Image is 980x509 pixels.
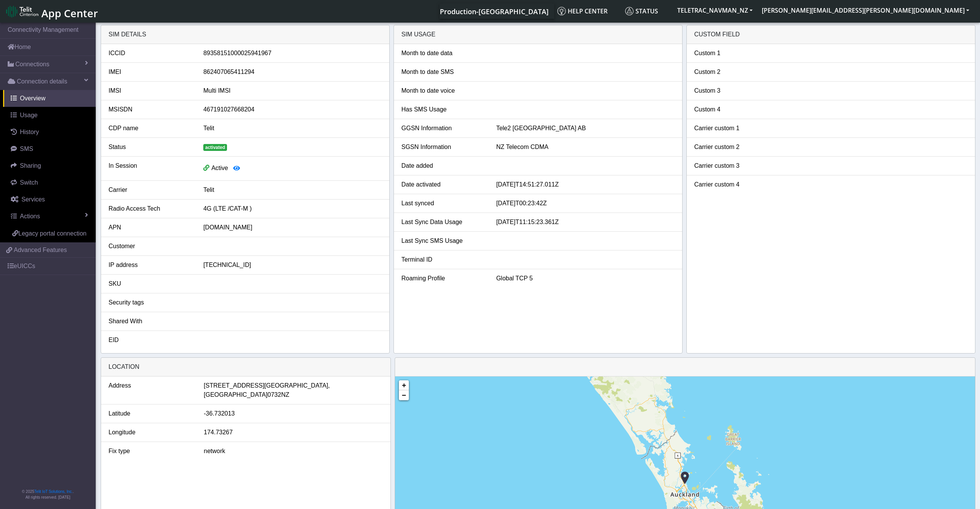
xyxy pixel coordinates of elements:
[689,86,784,95] div: Custom 3
[396,67,491,77] div: Month to date SMS
[21,196,45,203] span: Services
[490,218,680,227] div: [DATE]T11:15:23.361Z
[101,358,390,376] div: LOCATION
[6,3,97,20] a: App Center
[557,7,566,15] img: knowledge.svg
[103,67,198,77] div: IMEI
[20,95,46,101] span: Overview
[198,49,387,58] div: 89358151000025941967
[15,60,49,69] span: Connections
[689,124,784,133] div: Carrier custom 1
[17,77,67,86] span: Connection details
[103,124,198,133] div: CDP name
[20,213,40,219] span: Actions
[396,180,491,189] div: Date activated
[20,179,38,186] span: Switch
[228,161,245,176] button: View session details
[198,447,389,456] div: network
[399,380,409,390] a: Zoom in
[20,112,38,118] span: Usage
[41,6,98,20] span: App Center
[18,230,87,237] span: Legacy portal connection
[198,86,387,95] div: Multi IMSI
[396,274,491,283] div: Roaming Profile
[103,409,198,418] div: Latitude
[396,142,491,152] div: SGSN Information
[14,245,67,255] span: Advanced Features
[198,105,387,114] div: 467191027668204
[490,142,680,152] div: NZ Telecom CDMA
[103,447,198,456] div: Fix type
[268,390,281,399] span: 0732
[103,161,198,176] div: In Session
[211,165,228,171] span: Active
[490,274,680,283] div: Global TCP 5
[490,124,680,133] div: Tele2 [GEOGRAPHIC_DATA] AB
[198,124,387,133] div: Telit
[103,204,198,213] div: Radio Access Tech
[103,242,198,251] div: Customer
[490,180,680,189] div: [DATE]T14:51:27.011Z
[396,161,491,170] div: Date added
[396,255,491,264] div: Terminal ID
[3,191,96,208] a: Services
[103,185,198,195] div: Carrier
[34,489,73,494] a: Telit IoT Solutions, Inc.
[689,180,784,189] div: Carrier custom 4
[396,124,491,133] div: GGSN Information
[3,157,96,174] a: Sharing
[103,49,198,58] div: ICCID
[3,124,96,141] a: History
[399,390,409,400] a: Zoom out
[396,105,491,114] div: Has SMS Usage
[203,144,227,151] span: activated
[439,3,548,19] a: Your current platform instance
[103,336,198,345] div: EID
[554,3,622,19] a: Help center
[689,142,784,152] div: Carrier custom 2
[689,49,784,58] div: Custom 1
[622,3,673,19] a: Status
[689,67,784,77] div: Custom 2
[198,204,387,213] div: 4G (LTE /CAT-M )
[103,223,198,232] div: APN
[394,25,682,44] div: SIM usage
[625,7,658,15] span: Status
[396,236,491,245] div: Last Sync SMS Usage
[198,428,389,437] div: 174.73267
[103,142,198,152] div: Status
[204,381,264,390] span: [STREET_ADDRESS]
[3,174,96,191] a: Switch
[281,390,289,399] span: NZ
[198,260,387,270] div: [TECHNICAL_ID]
[3,90,96,107] a: Overview
[687,25,975,44] div: Custom field
[198,67,387,77] div: 862407065411294
[396,218,491,227] div: Last Sync Data Usage
[490,199,680,208] div: [DATE]T00:23:42Z
[757,3,974,17] button: [PERSON_NAME][EMAIL_ADDRESS][PERSON_NAME][DOMAIN_NAME]
[3,208,96,225] a: Actions
[3,107,96,124] a: Usage
[198,409,389,418] div: -36.732013
[440,7,549,16] span: Production-[GEOGRAPHIC_DATA]
[396,199,491,208] div: Last synced
[204,390,268,399] span: [GEOGRAPHIC_DATA]
[20,146,33,152] span: SMS
[689,161,784,170] div: Carrier custom 3
[396,86,491,95] div: Month to date voice
[103,381,198,399] div: Address
[673,3,757,17] button: TELETRAC_NAVMAN_NZ
[557,7,608,15] span: Help center
[103,86,198,95] div: IMSI
[103,105,198,114] div: MSISDN
[265,381,330,390] span: [GEOGRAPHIC_DATA],
[625,7,634,15] img: status.svg
[103,298,198,307] div: Security tags
[198,223,387,232] div: [DOMAIN_NAME]
[20,129,39,135] span: History
[103,428,198,437] div: Longitude
[198,185,387,195] div: Telit
[103,260,198,270] div: IP address
[103,317,198,326] div: Shared With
